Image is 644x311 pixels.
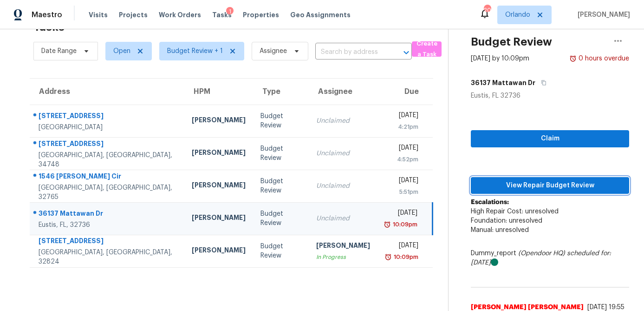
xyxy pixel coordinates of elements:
div: [DATE] [385,241,418,252]
span: Work Orders [159,10,201,20]
span: Foundation: unresolved [471,218,542,224]
span: Properties [243,10,279,20]
span: Geo Assignments [290,10,351,20]
div: [PERSON_NAME] [192,180,246,192]
img: Overdue Alarm Icon [569,54,577,63]
div: Budget Review [260,177,301,195]
div: 1 [226,7,234,16]
div: 10:09pm [392,252,418,262]
div: Budget Review [260,209,301,228]
div: [GEOGRAPHIC_DATA], [GEOGRAPHIC_DATA], 32824 [39,248,177,266]
div: [STREET_ADDRESS] [39,111,177,123]
div: 1546 [PERSON_NAME] Cir [39,172,177,183]
div: Dummy_report [471,249,629,267]
div: [PERSON_NAME] [316,241,370,252]
button: Open [400,46,413,59]
div: In Progress [316,252,370,262]
div: [DATE] [385,143,418,155]
div: [GEOGRAPHIC_DATA], [GEOGRAPHIC_DATA], 32765 [39,183,177,202]
h5: 36137 Mattawan Dr [471,78,535,87]
img: Overdue Alarm Icon [384,220,391,229]
span: Maestro [32,10,62,20]
div: Unclaimed [316,116,370,126]
div: [STREET_ADDRESS] [39,139,177,151]
th: Address [30,79,184,105]
h2: Budget Review [471,37,552,46]
div: 4:52pm [385,155,418,164]
span: Assignee [260,46,287,56]
div: [DATE] [385,176,418,187]
button: Create a Task [412,41,442,57]
img: Overdue Alarm Icon [384,252,392,262]
button: Copy Address [535,74,548,91]
span: Manual: unresolved [471,227,529,233]
div: [PERSON_NAME] [192,115,246,127]
span: Date Range [41,46,77,56]
div: Eustis, FL 32736 [471,91,629,100]
div: [DATE] [385,208,417,220]
span: View Repair Budget Review [478,180,622,192]
span: Tasks [212,12,232,18]
div: [DATE] [385,111,418,122]
span: Open [113,46,130,56]
b: Escalations: [471,199,509,205]
button: View Repair Budget Review [471,177,629,194]
div: 10:09pm [391,220,417,229]
span: Visits [89,10,108,20]
div: Budget Review [260,112,301,130]
div: 20 [484,6,490,15]
span: Orlando [505,10,530,20]
div: Budget Review [260,242,301,260]
span: Projects [119,10,148,20]
span: [PERSON_NAME] [574,10,630,20]
div: Unclaimed [316,181,370,191]
div: Eustis, FL, 32736 [39,220,177,230]
div: Unclaimed [316,214,370,223]
span: Create a Task [416,39,437,60]
i: (Opendoor HQ) [518,250,565,257]
input: Search by address [315,45,386,60]
div: [PERSON_NAME] [192,213,246,225]
h2: Tasks [33,22,65,32]
div: 36137 Mattawan Dr [39,209,177,220]
div: [STREET_ADDRESS] [39,236,177,248]
span: Claim [478,133,622,145]
div: 0 hours overdue [577,54,629,63]
th: Type [253,79,309,105]
th: Due [377,79,432,105]
div: [PERSON_NAME] [192,245,246,257]
th: HPM [184,79,253,105]
div: 4:21pm [385,122,418,132]
div: [DATE] by 10:09pm [471,54,529,63]
span: Budget Review + 1 [167,46,223,56]
div: Budget Review [260,144,301,163]
th: Assignee [309,79,377,105]
div: [PERSON_NAME] [192,148,246,159]
div: [GEOGRAPHIC_DATA], [GEOGRAPHIC_DATA], 34748 [39,151,177,169]
span: High Repair Cost: unresolved [471,208,559,215]
button: Claim [471,130,629,147]
div: [GEOGRAPHIC_DATA] [39,123,177,132]
span: [DATE] 19:55 [587,304,624,311]
div: Unclaimed [316,149,370,158]
div: 5:51pm [385,187,418,197]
